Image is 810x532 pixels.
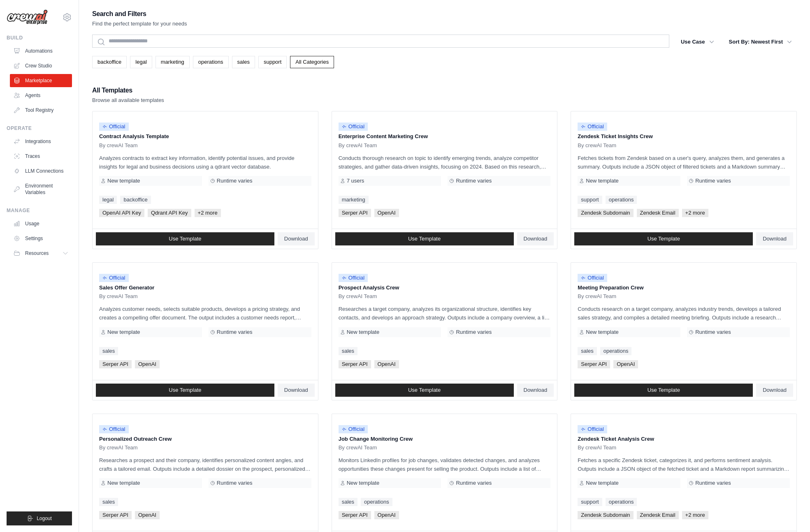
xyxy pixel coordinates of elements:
[682,511,708,519] span: +2 more
[130,56,152,68] a: legal
[586,480,618,486] span: New template
[578,209,633,217] span: Zendesk Subdomain
[586,329,618,335] span: New template
[408,387,441,393] span: Use Template
[217,178,253,184] span: Runtime varies
[10,135,72,148] a: Integrations
[10,232,72,245] a: Settings
[99,435,311,443] p: Personalized Outreach Crew
[195,209,221,217] span: +2 more
[524,236,548,242] span: Download
[99,132,311,141] p: Contract Analysis Template
[637,209,679,217] span: Zendesk Email
[258,56,287,68] a: support
[92,20,187,28] p: Find the perfect template for your needs
[99,511,132,519] span: Serper API
[456,480,492,486] span: Runtime varies
[606,498,637,506] a: operations
[578,196,602,204] a: support
[456,329,492,335] span: Runtime varies
[7,35,72,41] div: Build
[99,284,311,292] p: Sales Offer Generator
[339,435,551,443] p: Job Change Monitoring Crew
[169,387,201,393] span: Use Template
[374,209,399,217] span: OpenAI
[408,236,441,242] span: Use Template
[284,236,308,242] span: Download
[756,232,793,245] a: Download
[339,284,551,292] p: Prospect Analysis Crew
[374,360,399,368] span: OpenAI
[578,435,790,443] p: Zendesk Ticket Analysis Crew
[339,196,369,204] a: marketing
[586,178,618,184] span: New template
[339,123,368,131] span: Official
[10,150,72,163] a: Traces
[92,85,164,96] h2: All Templates
[763,236,787,242] span: Download
[648,387,680,393] span: Use Template
[99,498,118,506] a: sales
[613,360,638,368] span: OpenAI
[7,9,48,25] img: Logo
[339,444,377,451] span: By crewAI Team
[335,232,514,245] a: Use Template
[278,384,315,397] a: Download
[339,154,551,171] p: Conducts thorough research on topic to identify emerging trends, analyze competitor strategies, a...
[7,125,72,132] div: Operate
[10,59,72,72] a: Crew Studio
[10,217,72,230] a: Usage
[107,329,140,335] span: New template
[724,35,797,49] button: Sort By: Newest First
[339,142,377,149] span: By crewAI Team
[99,305,311,322] p: Analyzes customer needs, selects suitable products, develops a pricing strategy, and creates a co...
[347,329,379,335] span: New template
[676,35,719,49] button: Use Case
[695,480,731,486] span: Runtime varies
[578,511,633,519] span: Zendesk Subdomain
[169,236,201,242] span: Use Template
[99,142,138,149] span: By crewAI Team
[578,305,790,322] p: Conducts research on a target company, analyzes industry trends, develops a tailored sales strate...
[339,425,368,433] span: Official
[578,360,610,368] span: Serper API
[578,274,607,282] span: Official
[695,329,731,335] span: Runtime varies
[10,89,72,102] a: Agents
[92,8,187,20] h2: Search and Filters
[148,209,191,217] span: Qdrant API Key
[578,425,607,433] span: Official
[10,179,72,199] a: Environment Variables
[578,154,790,171] p: Fetches tickets from Zendesk based on a user's query, analyzes them, and generates a summary. Out...
[339,305,551,322] p: Researches a target company, analyzes its organizational structure, identifies key contacts, and ...
[606,196,637,204] a: operations
[339,498,357,506] a: sales
[156,56,190,68] a: marketing
[339,360,371,368] span: Serper API
[92,96,164,104] p: Browse all available templates
[284,387,308,393] span: Download
[339,456,551,473] p: Monitors LinkedIn profiles for job changes, validates detected changes, and analyzes opportunitie...
[10,164,72,178] a: LLM Connections
[578,498,602,506] a: support
[193,56,229,68] a: operations
[517,232,554,245] a: Download
[347,480,379,486] span: New template
[335,384,514,397] a: Use Template
[637,511,679,519] span: Zendesk Email
[10,104,72,117] a: Tool Registry
[574,384,753,397] a: Use Template
[99,360,132,368] span: Serper API
[37,515,52,522] span: Logout
[347,178,364,184] span: 7 users
[96,384,274,397] a: Use Template
[120,196,151,204] a: backoffice
[10,74,72,87] a: Marketplace
[339,347,357,355] a: sales
[339,511,371,519] span: Serper API
[92,56,127,68] a: backoffice
[682,209,708,217] span: +2 more
[578,142,616,149] span: By crewAI Team
[578,123,607,131] span: Official
[10,247,72,260] button: Resources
